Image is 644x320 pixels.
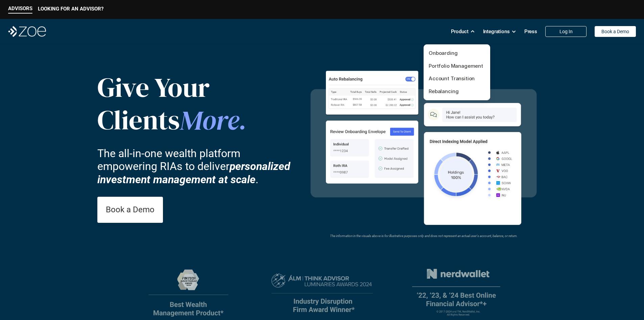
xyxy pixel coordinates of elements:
[97,101,180,138] span: Clients
[8,5,32,12] p: ADVISORS
[239,104,246,137] span: .
[524,25,537,38] a: Press
[524,26,537,37] p: Press
[595,26,636,37] a: Book a Demo
[545,26,587,37] a: Log In
[559,29,573,35] p: Log In
[330,234,517,238] em: The information in the visuals above is for illustrative purposes only and does not represent an ...
[429,88,458,94] a: Rebalancing
[451,26,469,37] p: Product
[180,101,239,138] span: More
[429,50,458,56] a: Onboarding
[97,71,253,104] p: Give Your
[97,160,293,186] strong: personalized investment management at scale
[429,75,475,82] a: Account Transition
[601,29,629,35] p: Book a Demo
[483,26,510,37] p: Integrations
[106,205,154,215] p: Book a Demo
[38,6,103,12] p: LOOKING FOR AN ADVISOR?
[429,63,483,69] a: Portfolio Management
[97,147,300,186] p: The all-in-one wealth platform empowering RIAs to deliver .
